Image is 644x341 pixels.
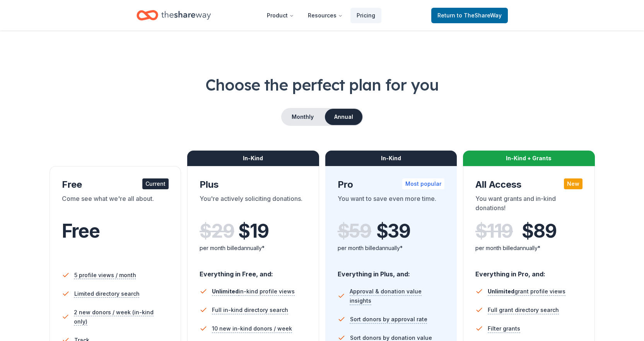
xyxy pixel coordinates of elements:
[74,308,169,326] span: 2 new donors / week (in-kind only)
[457,12,502,19] span: to TheShareWay
[212,288,295,295] span: in-kind profile views
[488,324,520,333] span: Filter grants
[350,315,427,324] span: Sort donors by approval rate
[142,178,169,189] div: Current
[238,220,268,242] span: $ 19
[325,151,457,166] div: In-Kind
[475,178,583,191] div: All Access
[350,8,381,23] a: Pricing
[325,109,362,125] button: Annual
[564,178,583,189] div: New
[74,271,136,280] span: 5 profile views / month
[261,8,300,23] button: Product
[338,243,445,253] div: per month billed annually*
[282,109,323,125] button: Monthly
[338,263,445,279] div: Everything in Plus, and:
[488,288,565,295] span: grant profile views
[463,151,595,166] div: In-Kind + Grants
[488,288,514,295] span: Unlimited
[62,194,169,216] div: Come see what we're all about.
[187,151,319,166] div: In-Kind
[212,288,239,295] span: Unlimited
[200,178,307,191] div: Plus
[376,220,410,242] span: $ 39
[338,194,445,216] div: You want to save even more time.
[137,6,211,24] a: Home
[212,324,292,333] span: 10 new in-kind donors / week
[475,263,583,279] div: Everything in Pro, and:
[212,305,288,315] span: Full in-kind directory search
[31,74,613,96] h1: Choose the perfect plan for you
[437,11,502,20] span: Return
[200,263,307,279] div: Everything in Free, and:
[338,178,445,191] div: Pro
[402,178,444,189] div: Most popular
[74,289,140,298] span: Limited directory search
[522,220,556,242] span: $ 89
[488,305,559,315] span: Full grant directory search
[62,219,100,242] span: Free
[431,8,508,23] a: Returnto TheShareWay
[261,6,381,24] nav: Main
[475,243,583,253] div: per month billed annually*
[350,287,444,305] span: Approval & donation value insights
[200,243,307,253] div: per month billed annually*
[200,194,307,216] div: You're actively soliciting donations.
[62,178,169,191] div: Free
[475,194,583,216] div: You want grants and in-kind donations!
[302,8,349,23] button: Resources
